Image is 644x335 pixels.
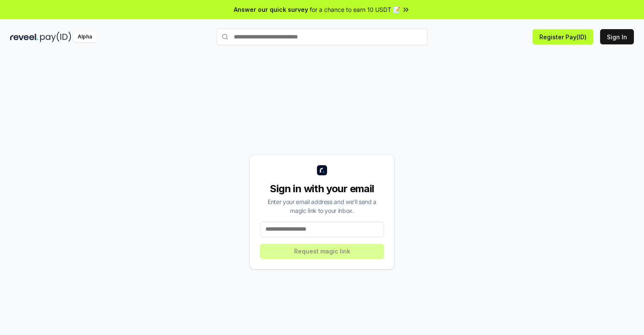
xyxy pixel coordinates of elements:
img: pay_id [40,32,71,42]
img: reveel_dark [10,32,38,42]
div: Enter your email address and we’ll send a magic link to your inbox. [260,197,384,215]
span: for a chance to earn 10 USDT 📝 [310,5,400,14]
div: Sign in with your email [260,182,384,196]
span: Answer our quick survey [234,5,308,14]
button: Sign In [600,29,634,44]
img: logo_small [317,165,327,175]
button: Register Pay(ID) [533,29,593,44]
div: Alpha [73,32,97,42]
